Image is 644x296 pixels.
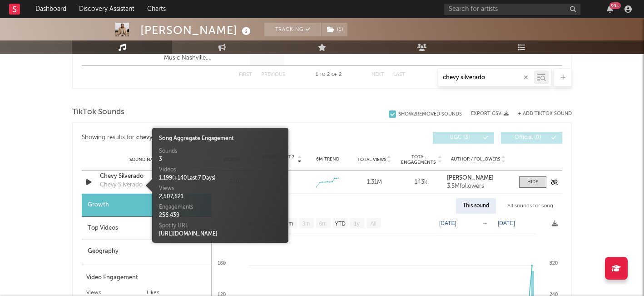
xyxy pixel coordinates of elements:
text: All [370,221,376,227]
div: 2,507,821 [159,193,282,201]
div: Song Aggregate Engagement [159,135,282,143]
div: chevy silverado [136,132,178,143]
a: [PERSON_NAME] [447,175,510,181]
input: Search by song name or URL [438,74,534,81]
span: Total Engagements [400,154,437,165]
text: 160 [218,260,226,266]
span: ( 1 ) [321,23,348,36]
span: UGC ( 3 ) [439,135,481,140]
div: Show 2 Removed Sounds [398,111,462,117]
strong: [PERSON_NAME] [447,175,494,181]
text: → [482,220,488,226]
text: 1y [354,221,360,227]
div: This sound [456,198,496,214]
button: + Add TikTok Sound [509,111,572,116]
div: 3.5M followers [447,183,510,190]
div: Growth [82,194,211,217]
div: Spotify URL [159,222,282,230]
button: UGC(3) [433,132,494,144]
div: 99 + [609,2,621,9]
div: Views [159,185,282,193]
span: TikTok Sounds [72,107,124,118]
button: Export CSV [471,111,509,116]
div: Top Videos [82,217,211,240]
span: Total Views [357,157,386,162]
button: (1) [322,23,347,36]
div: All sounds for song [500,198,560,214]
div: [PERSON_NAME] [140,23,253,38]
button: Official(0) [501,132,562,144]
div: 1,199 ( + 140 Last 7 Days) [159,174,282,182]
button: + Add TikTok Sound [518,111,572,116]
text: YTD [335,221,346,227]
div: Engagements [159,203,282,211]
div: 6M Trend [307,156,349,163]
text: [DATE] [439,220,456,226]
text: 6m [319,221,327,227]
button: 99+ [607,5,613,13]
a: [URL][DOMAIN_NAME] [159,231,218,237]
input: Search for artists [444,4,580,15]
span: Author / Followers [451,156,500,162]
div: 1.31M [353,178,396,187]
div: Sounds [159,147,282,156]
div: Showing results for [82,132,322,144]
a: Chevy Silverado [100,172,195,181]
div: Chevy Silverado [100,181,143,190]
text: 320 [550,260,558,266]
div: Videos [159,166,282,174]
div: 3 [159,156,282,164]
text: [DATE] [498,220,515,226]
span: Official ( 0 ) [507,135,549,140]
div: Geography [82,240,211,263]
text: 3m [302,221,310,227]
button: Tracking [264,23,321,36]
span: Sound Name [129,157,160,162]
text: 1m [286,221,293,227]
div: 256,439 [159,211,282,220]
div: 143k [400,178,442,187]
div: Video Engagement [86,272,207,283]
